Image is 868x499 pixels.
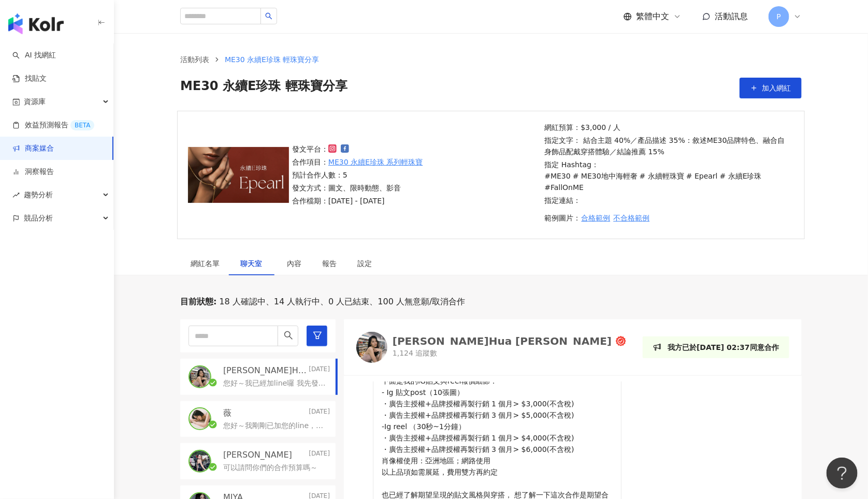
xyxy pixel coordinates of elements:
img: logo [8,13,64,34]
iframe: Help Scout Beacon - Open [827,458,858,489]
a: ME30 永續E珍珠 系列輕珠寶 [328,156,423,168]
p: 指定 Hashtag： [545,159,791,193]
a: 商案媒合 [12,143,54,154]
span: ME30 永續E珍珠 輕珠寶分享 [225,55,320,64]
span: 競品分析 [24,207,53,230]
span: 資源庫 [24,90,46,113]
span: 18 人確認中、14 人執行中、0 人已結束、100 人無意願/取消合作 [216,296,465,307]
span: 不合格範例 [614,214,650,222]
p: # 永續E珍珠 [720,170,762,182]
p: 指定文字： 結合主題 40%／產品描述 35%：敘述ME30品牌特色、融合自身飾品配戴穿搭體驗／結論推薦 15% [545,135,791,157]
span: rise [12,192,20,199]
img: KOL Avatar [190,366,210,387]
span: search [265,12,272,20]
img: KOL Avatar [356,332,387,363]
p: [DATE] [309,407,330,419]
span: 加入網紅 [762,84,791,92]
p: 1,124 追蹤數 [393,348,626,359]
div: 內容 [287,258,301,269]
p: [PERSON_NAME] [223,449,292,461]
p: 指定連結： [545,195,791,206]
span: P [777,11,781,22]
a: 效益預測報告BETA [12,120,94,130]
p: 範例圖片： [545,208,791,228]
span: filter [313,331,322,340]
button: 合格範例 [581,208,611,228]
a: 找貼文 [12,74,47,84]
p: 目前狀態 : [180,296,216,307]
p: 您好～我已經加line囉 我先發個貼圖您看一下有沒有 感謝 [223,378,326,389]
div: 網紅名單 [191,258,220,269]
p: [DATE] [309,449,330,461]
p: #FallOnME [545,182,584,193]
a: 洞察報告 [12,167,54,177]
button: 不合格範例 [613,208,650,228]
div: [PERSON_NAME]Hua [PERSON_NAME] [393,336,612,346]
span: search [284,331,293,340]
div: 報告 [322,258,337,269]
p: 發文平台： [292,143,423,155]
p: 薇 [223,407,232,419]
a: 活動列表 [178,54,211,65]
div: 設定 [357,258,372,269]
span: 聊天室 [240,260,266,267]
span: ME30 永續E珍珠 輕珠寶分享 [180,78,348,98]
span: 繁體中文 [636,11,669,22]
img: KOL Avatar [190,408,210,429]
p: 您好～我剛剛已加您的line，再請協助確認，謝謝！ [223,421,326,431]
p: 我方已於[DATE] 02:37同意合作 [668,342,779,353]
p: 發文方式：圖文、限時動態、影音 [292,182,423,194]
span: 趨勢分析 [24,183,53,207]
p: # ME30地中海輕奢 [573,170,638,182]
p: 可以請問你們的合作預算嗎～ [223,463,317,473]
p: # 永續輕珠寶 [640,170,684,182]
p: 網紅預算：$3,000 / 人 [545,122,791,133]
p: #ME30 [545,170,571,182]
a: searchAI 找網紅 [12,50,56,61]
p: [PERSON_NAME]Hua [PERSON_NAME] [223,365,307,376]
p: 合作項目： [292,156,423,168]
img: ME30 永續E珍珠 系列輕珠寶 [188,147,289,203]
p: 合作檔期：[DATE] - [DATE] [292,195,423,207]
p: # Epearl [686,170,718,182]
a: KOL Avatar[PERSON_NAME]Hua [PERSON_NAME]1,124 追蹤數 [356,332,626,363]
button: 加入網紅 [740,78,802,98]
span: 合格範例 [582,214,611,222]
span: 活動訊息 [715,11,748,21]
p: [DATE] [309,365,330,376]
p: 預計合作人數：5 [292,169,423,181]
img: KOL Avatar [190,451,210,472]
